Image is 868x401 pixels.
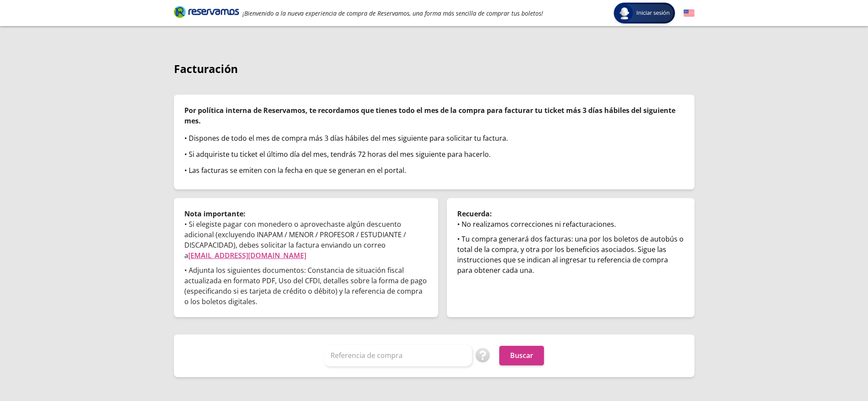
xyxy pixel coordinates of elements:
[457,209,684,219] p: Recuerda:
[457,219,684,229] div: • No realizamos correcciones ni refacturaciones.
[188,251,306,260] a: [EMAIL_ADDRESS][DOMAIN_NAME]
[184,165,684,176] div: • Las facturas se emiten con la fecha en que se generan en el portal.
[633,9,673,17] span: Iniciar sesión
[184,209,428,219] p: Nota importante:
[184,133,684,143] div: • Dispones de todo el mes de compra más 3 días hábiles del mes siguiente para solicitar tu factura.
[174,5,239,18] i: Brand Logo
[174,5,239,21] a: Brand Logo
[184,149,684,159] div: • Si adquiriste tu ticket el último día del mes, tendrás 72 horas del mes siguiente para hacerlo.
[684,8,694,19] button: English
[499,346,544,365] button: Buscar
[184,265,428,307] p: • Adjunta los siguientes documentos: Constancia de situación fiscal actualizada en formato PDF, U...
[242,9,543,17] em: ¡Bienvenido a la nueva experiencia de compra de Reservamos, una forma más sencilla de comprar tus...
[457,234,684,275] div: • Tu compra generará dos facturas: una por los boletos de autobús o total de la compra, y otra po...
[174,61,694,77] p: Facturación
[184,219,428,261] p: • Si elegiste pagar con monedero o aprovechaste algún descuento adicional (excluyendo INAPAM / ME...
[184,105,684,126] p: Por política interna de Reservamos, te recordamos que tienes todo el mes de la compra para factur...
